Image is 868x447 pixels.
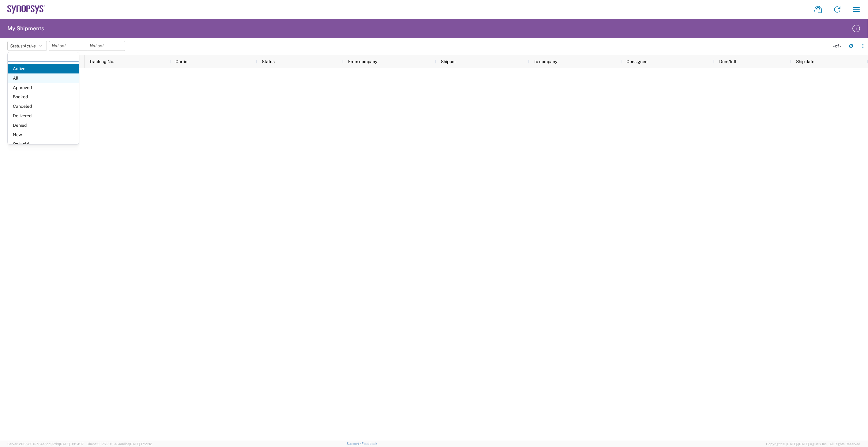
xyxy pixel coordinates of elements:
button: Status:Active [7,41,47,51]
div: - of - [833,43,844,49]
span: Dom/Intl [720,59,737,64]
span: Copyright © [DATE]-[DATE] Agistix Inc., All Rights Reserved [766,441,861,447]
span: From company [348,59,378,64]
span: Booked [8,92,79,102]
span: Ship date [796,59,815,64]
span: Server: 2025.20.0-734e5bc92d9 [7,442,84,446]
span: All [8,73,79,83]
span: [DATE] 17:21:12 [129,442,152,446]
span: Active [24,43,36,48]
span: Carrier [176,59,189,64]
a: Feedback [362,442,378,445]
span: Tracking No. [89,59,115,64]
span: Canceled [8,102,79,111]
span: To company [534,59,558,64]
input: Not set [49,41,87,51]
span: Delivered [8,111,79,121]
input: Not set [87,41,125,51]
span: Shipper [441,59,456,64]
span: Client: 2025.20.0-e640dba [87,442,152,446]
span: Denied [8,121,79,130]
span: Active [8,64,79,73]
h2: My Shipments [7,25,44,32]
span: [DATE] 09:51:07 [59,442,84,446]
a: Support [347,442,362,445]
span: New [8,130,79,140]
span: Approved [8,83,79,92]
span: Consignee [627,59,648,64]
span: Status [262,59,275,64]
span: On Hold [8,139,79,149]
